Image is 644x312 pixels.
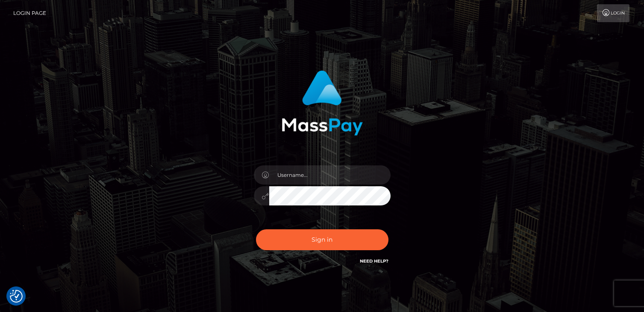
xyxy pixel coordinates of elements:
a: Login [597,4,629,22]
img: MassPay Login [282,70,363,136]
button: Consent Preferences [10,290,23,303]
a: Need Help? [360,258,388,264]
button: Sign in [256,229,388,250]
a: Login Page [13,4,46,22]
img: Revisit consent button [10,290,23,303]
input: Username... [269,165,391,185]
